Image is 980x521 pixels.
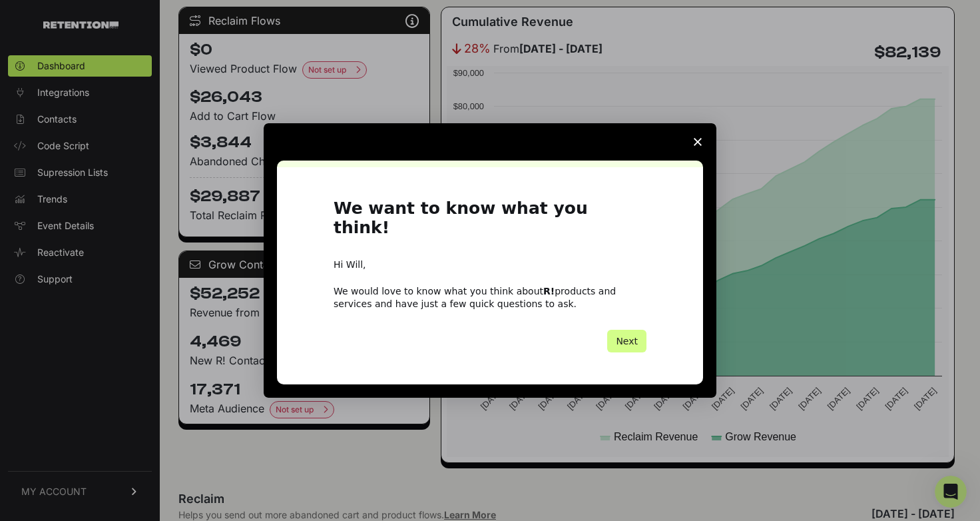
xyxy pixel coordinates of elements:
[334,285,646,309] div: We would love to know what you think about products and services and have just a few quick questi...
[334,259,646,272] div: Hi Will,
[607,330,646,352] button: Next
[334,199,646,245] h1: We want to know what you think!
[543,286,555,296] b: R!
[679,123,716,161] span: Close survey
